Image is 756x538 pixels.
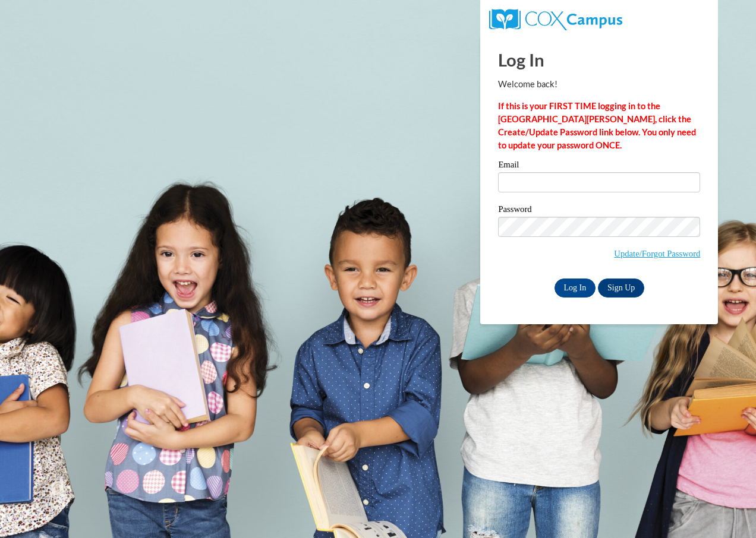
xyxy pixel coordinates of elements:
[489,9,622,30] img: COX Campus
[498,101,696,150] strong: If this is your FIRST TIME logging in to the [GEOGRAPHIC_DATA][PERSON_NAME], click the Create/Upd...
[498,48,700,72] h1: Log In
[498,160,700,172] label: Email
[498,78,700,91] p: Welcome back!
[598,279,644,298] a: Sign Up
[555,279,596,298] input: Log In
[498,205,700,217] label: Password
[614,249,700,258] a: Update/Forgot Password
[489,14,622,24] a: COX Campus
